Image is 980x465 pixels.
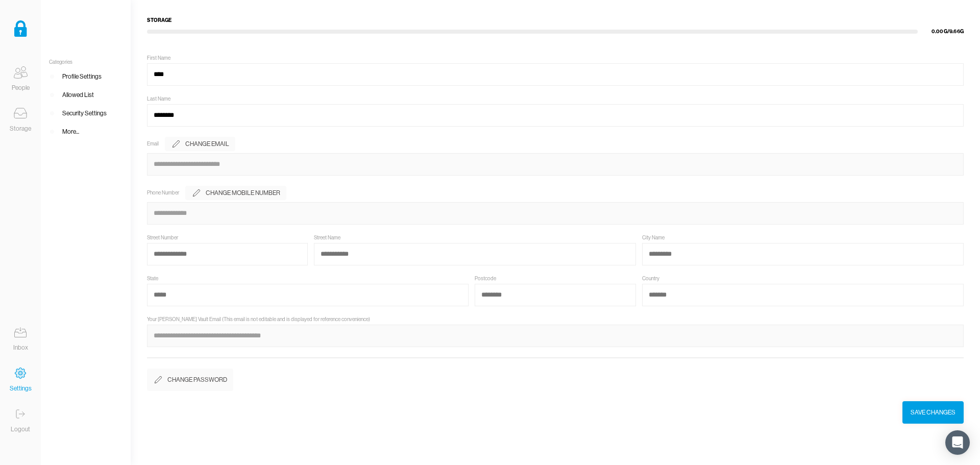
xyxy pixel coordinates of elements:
div: Your [PERSON_NAME] Vault Email (This email is not editable and is displayed for reference conveni... [147,316,370,323]
div: Country [642,276,659,282]
div: Settings [10,383,32,394]
a: Security Settings [41,104,131,123]
div: Storage [10,124,31,134]
div: Storage [147,16,964,25]
div: Street Number [147,235,178,241]
div: City Name [642,235,665,241]
div: Open Intercom Messenger [945,430,970,455]
div: Inbox [13,342,28,353]
a: Allowed List [41,86,131,104]
div: Categories [41,59,131,65]
button: Change Email [165,137,235,151]
div: Allowed List [62,90,94,100]
div: More... [62,127,79,137]
button: Change Mobile Number [185,186,286,200]
button: Change Password [147,369,233,391]
div: Security Settings [62,108,107,118]
div: Email [147,141,159,147]
div: State [147,276,158,282]
a: More... [41,123,131,141]
div: Street Name [314,235,340,241]
div: Change Mobile Number [206,188,280,198]
div: Change Email [185,139,229,149]
div: Logout [11,424,30,434]
div: Save Changes [911,407,955,418]
div: People [12,83,30,93]
div: Postcode [475,276,496,282]
div: Change Password [167,375,227,385]
div: Phone Number [147,190,179,196]
a: Profile Settings [41,67,131,86]
button: Save Changes [902,401,964,424]
div: Profile Settings [62,71,102,82]
div: First Name [147,55,170,61]
div: Last Name [147,96,170,102]
div: 0.00G/9.66G [918,28,964,36]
